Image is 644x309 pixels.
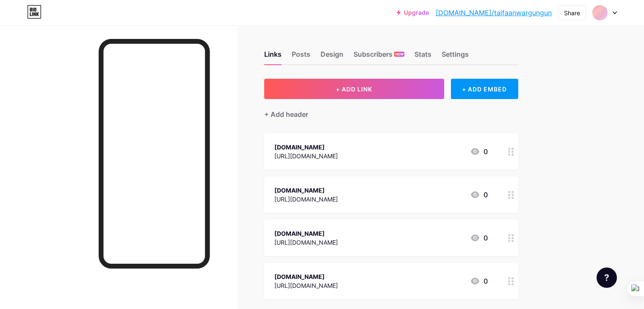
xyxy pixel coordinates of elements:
div: + ADD EMBED [451,79,518,99]
div: 0 [470,233,488,243]
span: NEW [395,52,404,57]
div: Share [564,8,580,17]
div: Links [264,49,282,64]
div: [URL][DOMAIN_NAME] [274,152,338,160]
div: Design [321,49,343,64]
div: [DOMAIN_NAME] [274,272,338,281]
div: + Add header [264,109,308,119]
div: Stats [415,49,431,64]
div: [DOMAIN_NAME] [274,186,338,195]
div: [DOMAIN_NAME] [274,229,338,238]
div: 0 [470,190,488,200]
div: Posts [292,49,310,64]
a: Upgrade [397,9,429,16]
span: + ADD LINK [336,86,372,93]
div: [URL][DOMAIN_NAME] [274,281,338,290]
div: 0 [470,276,488,286]
div: 0 [470,146,488,157]
div: Settings [442,49,469,64]
a: [DOMAIN_NAME]/taifaanwargungun [436,8,552,18]
div: [URL][DOMAIN_NAME] [274,238,338,247]
div: Subscribers [354,49,404,64]
div: [URL][DOMAIN_NAME] [274,195,338,204]
div: [DOMAIN_NAME] [274,143,338,152]
button: + ADD LINK [264,79,444,99]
